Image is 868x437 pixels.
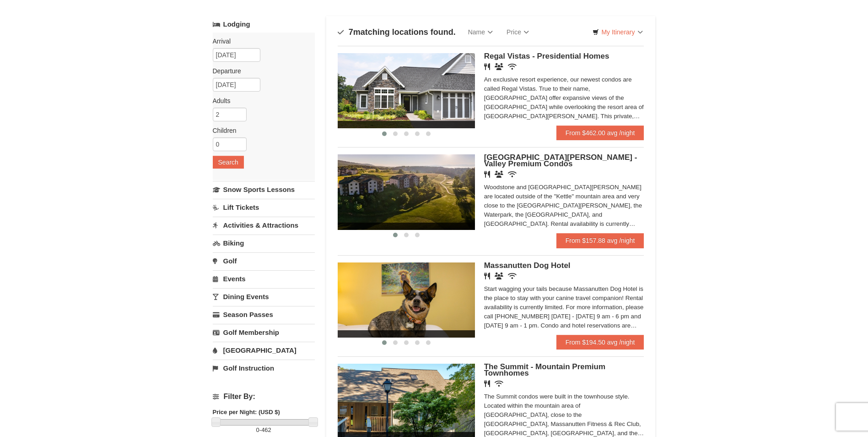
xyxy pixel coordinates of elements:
i: Wireless Internet (free) [508,63,517,70]
a: Golf Membership [213,324,315,341]
span: Massanutten Dog Hotel [484,261,571,270]
a: My Itinerary [587,25,648,39]
a: Name [461,23,500,41]
a: From $194.50 avg /night [556,335,644,350]
label: - [213,426,315,435]
i: Restaurant [484,273,490,279]
a: Season Passes [213,306,315,323]
a: Snow Sports Lessons [213,181,315,198]
h4: Filter By: [213,393,315,401]
label: Arrival [213,37,308,46]
div: An exclusive resort experience, our newest condos are called Regal Vistas. True to their name, [G... [484,75,644,121]
label: Departure [213,66,308,76]
i: Banquet Facilities [495,273,503,279]
span: 462 [261,426,271,433]
a: From $157.88 avg /night [556,233,644,248]
button: Search [213,156,244,169]
i: Banquet Facilities [495,63,503,70]
div: Woodstone and [GEOGRAPHIC_DATA][PERSON_NAME] are located outside of the "Kettle" mountain area an... [484,183,644,229]
a: From $462.00 avg /night [556,126,644,140]
i: Restaurant [484,171,490,178]
i: Wireless Internet (free) [508,273,517,279]
span: 0 [256,426,259,433]
a: [GEOGRAPHIC_DATA] [213,342,315,359]
span: Regal Vistas - Presidential Homes [484,52,609,60]
label: Adults [213,96,308,105]
a: Lift Tickets [213,199,315,216]
a: Biking [213,235,315,251]
i: Banquet Facilities [495,171,503,178]
a: Activities & Attractions [213,217,315,234]
h4: matching locations found. [338,27,456,37]
label: Children [213,126,308,135]
span: The Summit - Mountain Premium Townhomes [484,362,605,377]
a: Golf Instruction [213,360,315,377]
a: Price [500,23,536,41]
div: Start wagging your tails because Massanutten Dog Hotel is the place to stay with your canine trav... [484,284,644,330]
i: Wireless Internet (free) [508,171,517,178]
span: [GEOGRAPHIC_DATA][PERSON_NAME] - Valley Premium Condos [484,153,637,168]
a: Golf [213,252,315,269]
i: Restaurant [484,63,490,70]
strong: Price per Night: (USD $) [213,409,280,415]
a: Events [213,270,315,287]
a: Dining Events [213,288,315,305]
span: 7 [349,27,353,37]
i: Restaurant [484,380,490,387]
a: Lodging [213,16,315,33]
i: Wireless Internet (free) [495,380,503,387]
